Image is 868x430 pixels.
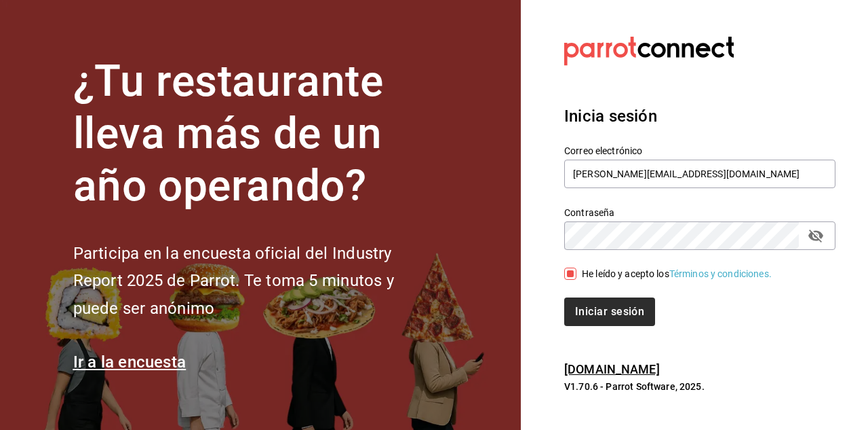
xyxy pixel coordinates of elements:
p: V1.70.6 - Parrot Software, 2025. [564,380,835,393]
label: Correo electrónico [564,146,835,156]
input: Ingresa tu correo electrónico [564,160,835,188]
h1: ¿Tu restaurante lleva más de un año operando? [73,56,439,212]
h3: Inicia sesión [564,104,835,128]
div: He leído y acepto los [582,267,772,281]
button: passwordField [804,224,827,247]
button: Iniciar sesión [564,298,655,326]
a: [DOMAIN_NAME] [564,362,660,376]
a: Ir a la encuesta [73,353,186,372]
a: Términos y condiciones. [669,268,772,279]
h2: Participa en la encuesta oficial del Industry Report 2025 de Parrot. Te toma 5 minutos y puede se... [73,240,439,323]
label: Contraseña [564,208,835,217]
